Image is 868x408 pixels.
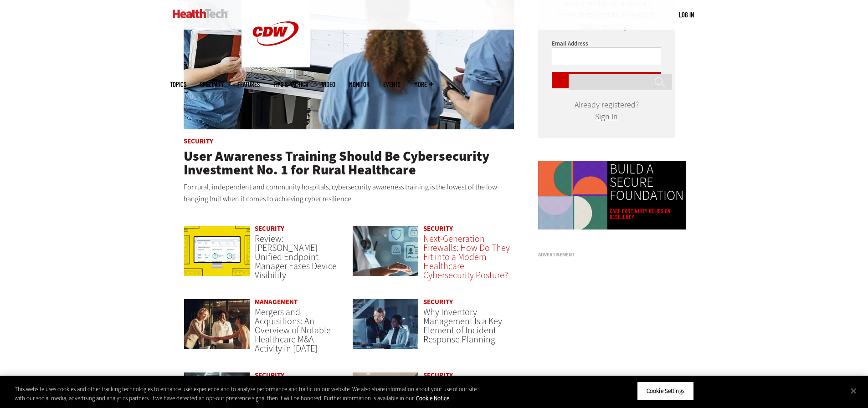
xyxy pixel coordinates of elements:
[273,81,308,88] a: Tips & Tactics
[423,224,453,233] a: Security
[255,297,298,306] a: Management
[679,10,694,19] a: Log in
[423,233,510,281] a: Next-Generation Firewalls: How Do They Fit into a Modern Healthcare Cybersecurity Posture?
[637,382,694,401] button: Cookie Settings
[15,385,478,403] div: This website uses cookies and other tracking technologies to enhance user experience and to analy...
[237,81,260,88] a: Features
[255,233,337,281] a: Review: [PERSON_NAME] Unified Endpoint Manager Eases Device Visibility
[352,299,419,350] img: IT team confers over monitor
[414,81,433,88] span: More
[538,252,675,257] h3: Advertisement
[184,137,213,146] a: Security
[322,81,335,88] a: Video
[184,147,489,179] a: User Awareness Training Should Be Cybersecurity Investment No. 1 for Rural Healthcare
[352,299,419,358] a: IT team confers over monitor
[423,297,453,306] a: Security
[184,299,251,358] a: business leaders shake hands in conference room
[349,81,370,88] a: MonITor
[184,225,251,285] a: Ivanti Unified Endpoint Manager
[255,224,284,233] a: Security
[538,261,675,375] iframe: advertisement
[595,111,618,122] a: Sign In
[200,81,224,88] span: Specialty
[352,225,419,276] img: Doctor using secure tablet
[184,299,251,350] img: business leaders shake hands in conference room
[173,9,228,18] img: Home
[843,381,863,401] button: Close
[255,371,284,380] a: Security
[423,371,453,380] a: Security
[416,394,449,402] a: More information about your privacy
[170,81,186,88] span: Topics
[610,163,684,203] a: BUILD A SECURE FOUNDATION
[352,225,419,285] a: Doctor using secure tablet
[423,306,502,346] a: Why Inventory Management Is a Key Element of Incident Response Planning
[383,81,401,88] a: Events
[241,60,310,70] a: CDW
[255,306,331,355] a: Mergers and Acquisitions: An Overview of Notable Healthcare M&A Activity in [DATE]
[552,102,661,120] div: Already registered?
[184,181,514,204] p: For rural, independent and community hospitals, cybersecurity awareness training is the lowest of...
[679,10,694,20] div: User menu
[184,225,251,276] img: Ivanti Unified Endpoint Manager
[538,161,607,230] img: Colorful animated shapes
[610,208,684,220] a: Care continuity relies on resiliency.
